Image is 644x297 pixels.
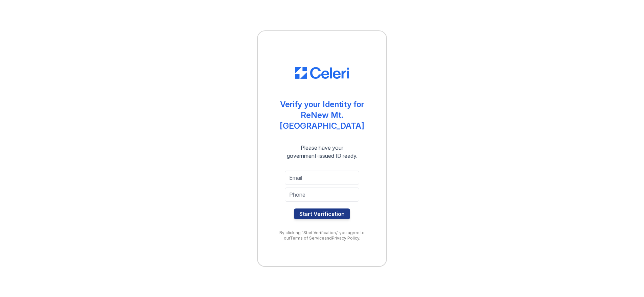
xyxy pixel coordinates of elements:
a: Privacy Policy. [332,236,360,241]
div: Verify your Identity for ReNew Mt. [GEOGRAPHIC_DATA] [271,99,373,131]
img: CE_Logo_Blue-a8612792a0a2168367f1c8372b55b34899dd931a85d93a1a3d3e32e68fde9ad4.png [295,67,349,79]
a: Terms of Service [290,236,324,241]
input: Email [285,171,359,185]
button: Start Verification [294,208,350,219]
div: By clicking "Start Verification," you agree to our and [271,230,373,241]
input: Phone [285,188,359,202]
div: Please have your government-issued ID ready. [275,144,370,160]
